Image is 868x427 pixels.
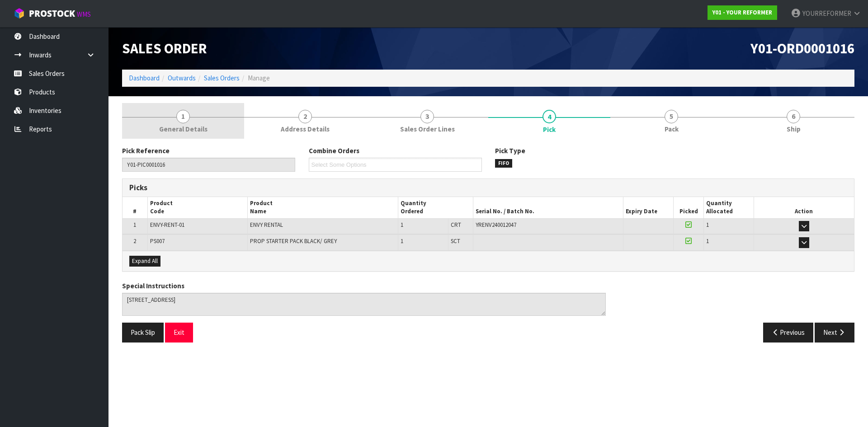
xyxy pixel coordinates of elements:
span: ENVY-RENT-01 [150,221,184,229]
span: Pick [543,125,556,134]
label: Pick Type [495,146,525,155]
span: YRENV240012047 [476,221,516,229]
span: Picked [679,207,698,215]
span: Pack [665,124,679,134]
img: cube-alt.png [14,8,25,19]
span: General Details [159,124,208,134]
label: Pick Reference [122,146,170,155]
a: Outwards [168,74,196,82]
label: Combine Orders [309,146,359,155]
span: 1 [401,221,403,229]
span: 6 [787,110,800,123]
th: # [123,197,147,218]
th: Quantity Allocated [704,197,754,218]
span: 1 [133,221,136,229]
label: Special Instructions [122,281,184,291]
span: PROP STARTER PACK BLACK/ GREY [250,237,337,245]
span: 5 [665,110,678,123]
span: 1 [176,110,190,123]
th: Product Name [248,197,398,218]
button: Previous [763,323,814,342]
th: Quantity Ordered [398,197,473,218]
strong: Y01 - YOUR REFORMER [712,9,772,16]
span: Manage [248,74,270,82]
th: Expiry Date [623,197,674,218]
span: 1 [706,221,709,229]
span: 2 [133,237,136,245]
button: Next [815,323,854,342]
span: ENVY RENTAL [250,221,283,229]
span: FIFO [495,159,512,168]
span: SCT [451,237,460,245]
span: Expand All [132,257,158,265]
span: Address Details [281,124,330,134]
span: PS007 [150,237,165,245]
button: Pack Slip [122,323,164,342]
button: Expand All [129,256,160,267]
span: CRT [451,221,461,229]
span: 2 [298,110,312,123]
span: Sales Order Lines [400,124,455,134]
span: Ship [787,124,801,134]
h3: Picks [129,183,481,192]
a: Sales Orders [204,74,240,82]
button: Exit [165,323,193,342]
span: 4 [542,110,556,123]
small: WMS [77,10,91,19]
span: 1 [401,237,403,245]
span: Pick [122,139,854,349]
a: Dashboard [129,74,160,82]
span: Y01-ORD0001016 [750,39,854,57]
span: 1 [706,237,709,245]
th: Product Code [147,197,248,218]
th: Serial No. / Batch No. [473,197,623,218]
span: Sales Order [122,39,207,57]
span: ProStock [29,8,75,19]
th: Action [754,197,854,218]
span: YOURREFORMER [802,9,851,18]
span: 3 [420,110,434,123]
